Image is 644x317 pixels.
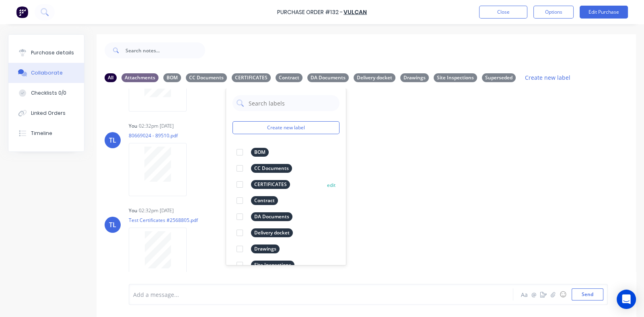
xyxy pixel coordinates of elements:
div: Drawings [400,73,429,82]
button: Linked Orders [8,103,84,123]
div: CC Documents [251,164,292,173]
div: Linked Orders [31,110,66,117]
div: CERTIFICATES [251,180,290,189]
p: 80669024 - 89510.pdf [129,132,195,139]
img: Factory [16,6,28,18]
div: CC Documents [186,73,227,82]
div: TL [109,135,116,145]
button: Create new label [232,121,339,134]
div: Attachments [121,73,158,82]
button: Aa [519,290,529,299]
input: Search notes... [126,42,205,58]
button: ☺ [558,290,568,299]
button: Close [479,6,527,19]
div: 02:32pm [DATE] [139,122,174,130]
div: You [129,122,137,130]
button: Purchase details [8,43,84,63]
button: Collaborate [8,63,84,83]
button: @ [529,290,539,299]
div: Drawings [251,244,280,253]
div: Contract [276,73,302,82]
div: BOM [251,148,269,157]
div: 02:32pm [DATE] [139,207,174,214]
div: Purchase Order #132 - [277,8,343,17]
input: Search labels [248,95,335,111]
div: Timeline [31,130,52,137]
button: Timeline [8,123,84,143]
button: Checklists 0/0 [8,83,84,103]
div: Checklists 0/0 [31,89,66,97]
div: Superseded [482,73,516,82]
div: DA Documents [307,73,349,82]
div: Contract [251,196,278,205]
div: Delivery docket [251,228,293,237]
button: Options [533,6,574,19]
button: Edit Purchase [580,6,628,19]
button: Create new label [521,72,574,83]
div: CERTIFICATES [232,73,271,82]
div: Open Intercom Messenger [617,290,636,309]
div: DA Documents [251,212,292,221]
div: BOM [163,73,181,82]
a: Vulcan [344,8,367,16]
p: Test Certificates #2568805.pdf [129,217,198,224]
div: Site Inspections [434,73,477,82]
div: Delivery docket [354,73,395,82]
div: Site Inspections [251,261,294,269]
div: All [105,73,117,82]
div: TL [109,220,116,230]
div: You [129,207,137,214]
div: Purchase details [31,49,74,56]
div: Collaborate [31,69,63,77]
button: Send [572,288,603,300]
